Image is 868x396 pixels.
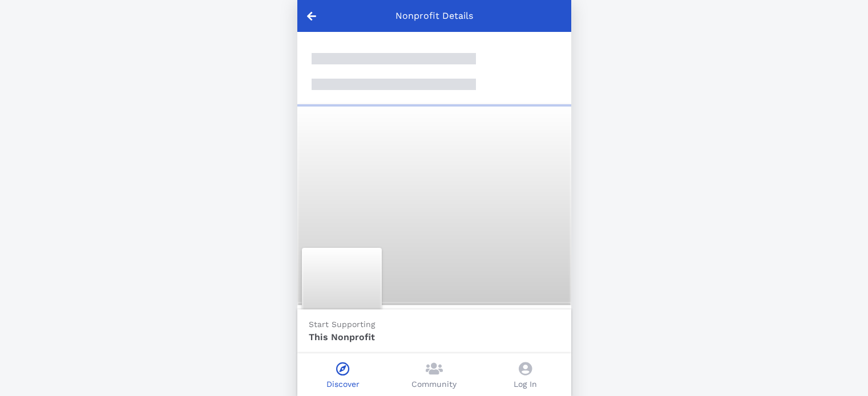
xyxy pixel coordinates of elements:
[326,378,360,390] p: Discover
[395,9,473,23] p: Nonprofit Details
[411,378,457,390] p: Community
[309,319,504,330] p: Start Supporting
[309,330,504,344] p: This Nonprofit
[514,378,537,390] p: Log In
